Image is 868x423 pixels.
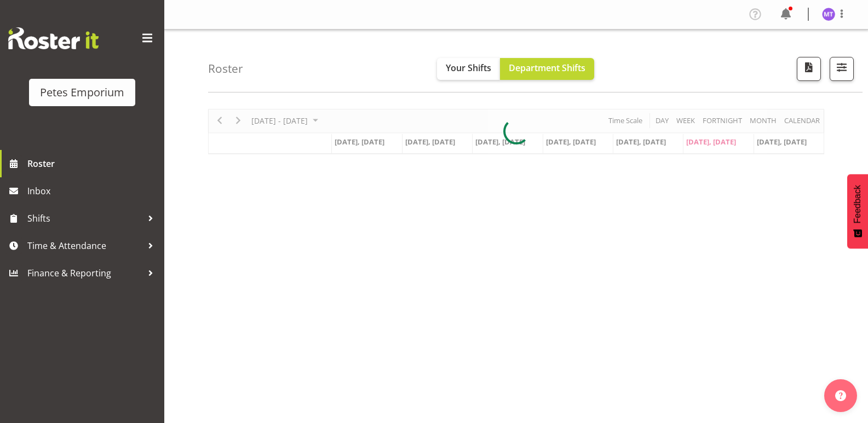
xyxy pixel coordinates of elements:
button: Download a PDF of the roster according to the set date range. [797,57,821,81]
span: Your Shifts [446,62,491,74]
span: Feedback [853,185,863,223]
img: mya-taupawa-birkhead5814.jpg [822,8,835,21]
span: Shifts [27,210,142,227]
button: Department Shifts [500,58,594,80]
span: Time & Attendance [27,237,142,254]
span: Roster [27,155,159,172]
span: Department Shifts [509,62,585,74]
img: help-xxl-2.png [835,390,846,401]
img: Rosterit website logo [8,27,99,49]
span: Finance & Reporting [27,265,142,281]
div: Petes Emporium [40,84,124,101]
button: Your Shifts [437,58,500,80]
h4: Roster [208,62,243,75]
span: Inbox [27,183,159,199]
button: Filter Shifts [830,57,854,81]
button: Feedback - Show survey [847,174,868,248]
